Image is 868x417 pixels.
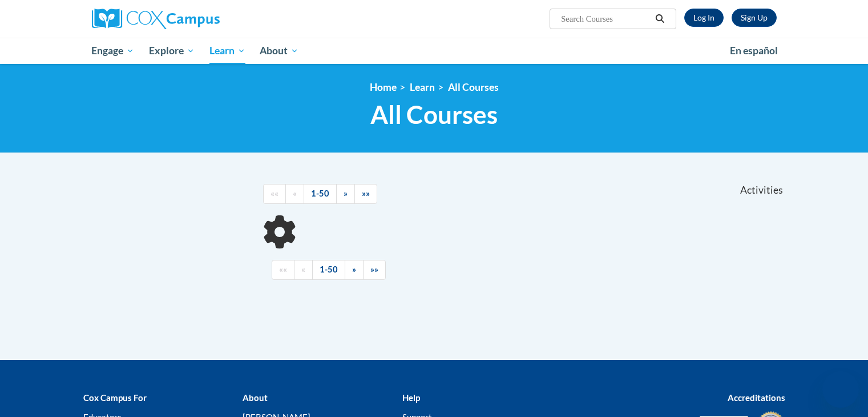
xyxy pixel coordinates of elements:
a: En español [722,39,785,63]
a: Begining [272,260,294,280]
a: 1-50 [312,260,345,280]
a: Learn [202,38,253,64]
a: Register [732,9,777,27]
span: About [260,44,298,58]
input: Search Courses [560,12,651,26]
span: Activities [740,184,783,197]
a: About [252,38,306,64]
a: Home [370,81,397,93]
a: Begining [263,184,286,204]
a: End [354,184,377,204]
span: «« [271,189,278,198]
span: « [293,189,297,198]
a: All Courses [448,81,499,93]
button: Search [651,12,668,26]
b: Help [402,392,420,403]
span: Engage [91,44,134,58]
span: « [301,264,305,274]
a: Explore [142,38,202,64]
span: »» [370,264,378,274]
span: Explore [149,44,195,58]
b: Accreditations [728,392,785,403]
a: Next [336,184,355,204]
span: «« [279,264,287,274]
a: 1-50 [304,184,337,204]
a: Engage [84,38,142,64]
img: Cox Campus [92,9,220,29]
a: Learn [410,81,435,93]
b: Cox Campus For [83,392,147,403]
span: En español [730,45,778,57]
a: Log In [684,9,724,27]
b: About [243,392,268,403]
span: All Courses [370,99,498,130]
span: Learn [209,44,245,58]
iframe: Button to launch messaging window [822,371,859,408]
span: » [344,189,348,198]
span: » [352,264,356,274]
a: Previous [294,260,313,280]
a: Next [345,260,364,280]
a: End [363,260,386,280]
div: Main menu [75,38,794,64]
a: Cox Campus [92,9,309,29]
a: Previous [285,184,304,204]
span: »» [362,189,370,198]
